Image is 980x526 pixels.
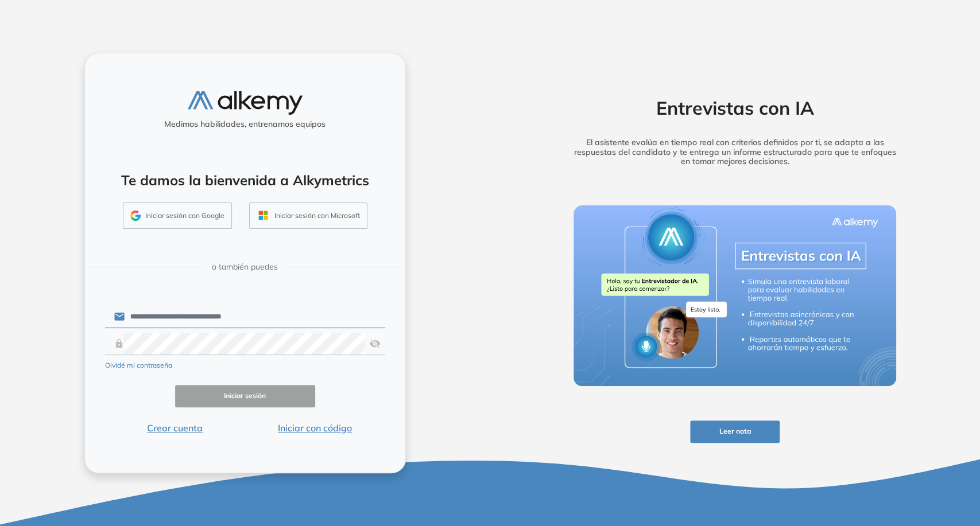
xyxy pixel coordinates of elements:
[100,172,390,189] h4: Te damos la bienvenida a Alkymetrics
[188,91,303,115] img: logo-alkemy
[90,119,401,129] h5: Medimos habilidades, entrenamos equipos
[556,138,914,166] h5: El asistente evalúa en tiempo real con criterios definidos por ti, se adapta a las respuestas del...
[105,360,172,371] button: Olvidé mi contraseña
[690,420,780,443] button: Leer nota
[212,261,278,273] span: o también puedes
[574,205,896,387] img: img-more-info
[105,421,245,435] button: Crear cuenta
[123,202,232,229] button: Iniciar sesión con Google
[130,211,141,221] img: GMAIL_ICON
[175,385,315,407] button: Iniciar sesión
[773,393,980,526] div: Widget de chat
[249,202,367,229] button: Iniciar sesión con Microsoft
[257,209,270,222] img: OUTLOOK_ICON
[773,393,980,526] iframe: Chat Widget
[556,97,914,119] h2: Entrevistas con IA
[369,333,381,354] img: asd
[245,421,385,435] button: Iniciar con código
